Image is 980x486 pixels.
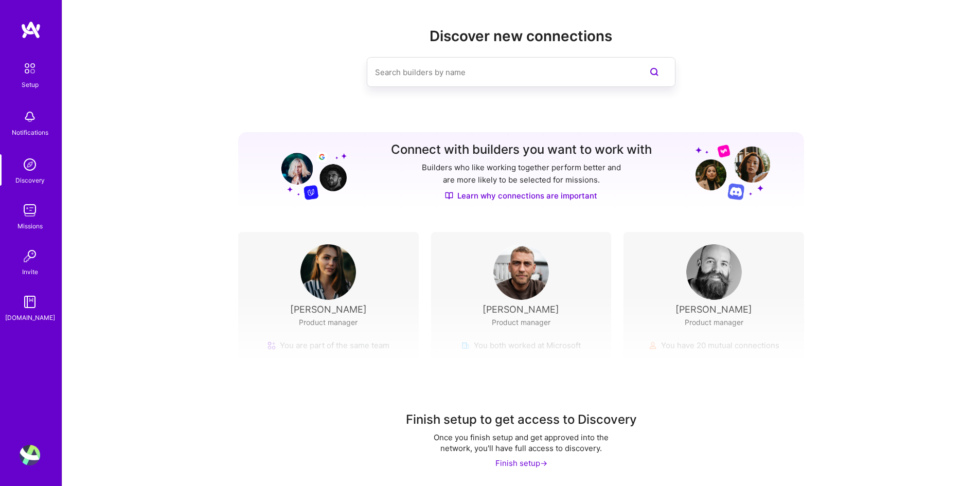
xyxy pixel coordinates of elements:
[22,266,38,277] div: Invite
[391,142,652,157] h3: Connect with builders you want to work with
[20,292,40,312] img: guide book
[17,445,43,465] a: User Avatar
[20,154,40,175] img: discovery
[20,200,40,221] img: teamwork
[495,458,547,469] div: Finish setup ->
[406,411,637,428] div: Finish setup to get access to Discovery
[648,66,661,78] i: icon SearchPurple
[19,58,41,79] img: setup
[22,79,39,90] div: Setup
[20,445,40,465] img: User Avatar
[445,190,597,201] a: Learn why connections are important
[272,143,347,200] img: Grow your network
[20,246,40,266] img: Invite
[12,127,48,138] div: Notifications
[17,221,43,231] div: Missions
[375,59,626,85] input: Search builders by name
[418,432,624,454] div: Once you finish setup and get approved into the network, you'll have full access to discovery.
[445,191,453,200] img: Discover
[5,312,55,323] div: [DOMAIN_NAME]
[15,175,45,186] div: Discovery
[238,28,804,45] h2: Discover new connections
[686,244,742,300] img: User Avatar
[20,106,40,127] img: bell
[493,244,549,300] img: User Avatar
[696,144,770,200] img: Grow your network
[300,244,356,300] img: User Avatar
[21,21,41,39] img: logo
[420,161,623,186] p: Builders who like working together perform better and are more likely to be selected for missions.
